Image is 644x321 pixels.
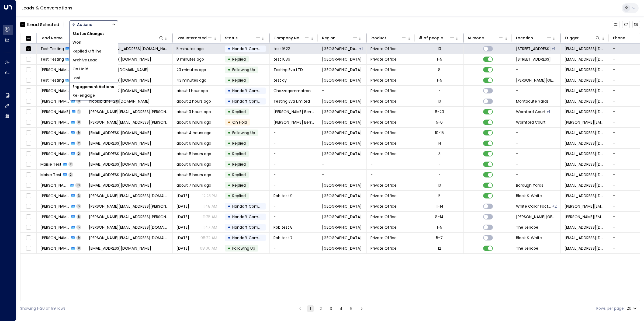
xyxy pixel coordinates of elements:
[273,35,304,41] div: Company Name
[565,67,605,72] span: noreply@theofficegroup.com
[322,183,362,188] span: London
[565,151,605,156] span: maisiemking@gmail.com
[68,162,73,166] span: 2
[232,183,246,188] span: Replied
[176,204,189,209] span: Yesterday
[438,141,441,146] div: 14
[25,56,32,63] span: Toggle select row
[68,172,73,177] span: 2
[89,204,169,209] span: ferdie.arkwright.18@hotmail.co.uk
[76,204,81,208] span: 6
[25,77,32,84] span: Toggle select row
[516,193,542,198] span: Black & White
[516,99,549,104] span: Montacute Yards
[77,109,81,114] span: 1
[516,57,551,62] span: 50 Liverpool Street
[435,109,444,114] div: 6-20
[232,88,270,93] span: Handoff Completed
[72,40,81,45] span: Won
[516,46,551,51] span: No. 1 Aire Street
[565,35,579,41] div: Trigger
[232,46,270,51] span: Handoff Completed
[25,67,32,73] span: Toggle select row
[40,204,69,209] span: Ferdie Arkwright
[228,223,230,232] div: •
[40,46,64,51] span: Test Testing
[40,130,69,135] span: Arndt Schmidt
[176,67,206,72] span: 20 minutes ago
[40,151,70,156] span: Maisie king
[613,35,625,41] div: Phone
[348,305,355,312] button: Go to page 5
[435,204,444,209] div: 11-14
[516,35,533,41] div: Location
[232,151,246,156] span: Replied
[40,88,70,93] span: Chazza Geeee
[225,35,238,41] div: Status
[176,193,189,198] span: Yesterday
[232,67,255,72] span: Following Up
[627,305,638,312] div: 20
[40,214,70,219] span: Ferdie Arkwright
[371,151,397,156] span: Private Office
[232,130,255,135] span: Following Up
[176,109,211,114] span: about 3 hours ago
[322,120,362,125] span: London
[70,30,118,38] h1: Status Changes
[228,55,230,64] div: •
[89,109,169,114] span: danny.babington@yahoo.com
[565,88,605,93] span: charlilucy@aol.com
[89,130,151,135] span: schmidtarndt1993@googlemail.com
[322,35,335,41] div: Region
[228,160,230,169] div: •
[318,86,367,96] td: -
[318,170,367,180] td: -
[512,65,561,75] td: -
[358,305,365,312] button: Go to next page
[371,35,406,41] div: Product
[77,214,81,219] span: 8
[25,130,32,136] span: Toggle select row
[89,67,148,72] span: nicolablane+1@hotmail.com
[371,183,397,188] span: Private Office
[273,57,290,62] span: test 1636
[228,181,230,190] div: •
[176,172,211,177] span: about 6 hours ago
[435,214,444,219] div: 8-14
[40,35,63,41] div: Lead Name
[338,305,344,312] button: Go to page 4
[232,172,246,177] span: Replied
[359,46,363,51] div: London
[273,35,309,41] div: Company Name
[176,35,207,41] div: Last Interacted
[270,159,318,169] td: -
[89,193,169,198] span: robert.nogueral+9@gmail.com
[516,35,552,41] div: Location
[632,21,640,28] button: Archived Leads
[612,21,619,28] button: Customize
[322,214,362,219] span: London
[565,46,605,51] span: noreply@theofficegroup.com
[322,193,362,198] span: London
[40,183,68,188] span: Nathan Haisley
[22,5,72,11] a: Leads & Conversations
[228,149,230,158] div: •
[516,204,552,209] span: White Collar Factory
[40,172,61,177] span: Maisie Test
[516,120,546,125] span: Warnford Court
[322,35,358,41] div: Region
[438,183,441,188] div: 10
[70,20,118,29] div: Button group with a nested menu
[438,46,441,51] div: 10
[25,140,32,147] span: Toggle select row
[565,99,605,104] span: noreply@theofficegroup.com
[176,183,211,188] span: about 7 hours ago
[40,35,76,41] div: Lead Name
[40,57,64,62] span: Test Testing
[70,83,118,91] h1: Engagement Actions
[371,57,397,62] span: Private Office
[75,183,81,187] span: 10
[25,109,32,115] span: Toggle select row
[565,120,605,125] span: danny.babington@yahoo.com
[25,193,32,199] span: Toggle select row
